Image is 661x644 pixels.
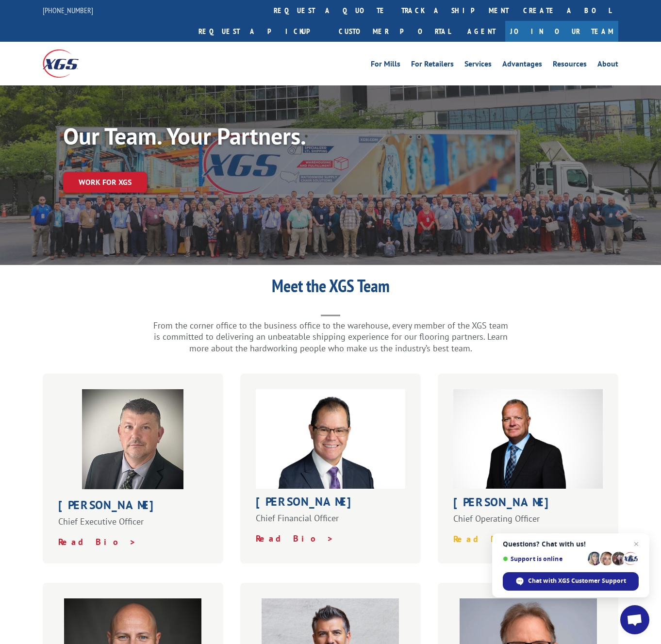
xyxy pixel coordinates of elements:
[453,389,603,489] img: Greg Laminack
[256,389,405,489] img: Roger_Silva
[371,60,400,71] a: For Mills
[503,540,639,548] span: Questions? Chat with us!
[256,496,405,512] h1: [PERSON_NAME]
[136,320,525,354] p: From the corner office to the business office to the warehouse, every member of the XGS team is c...
[82,389,183,489] img: bobkenna-profilepic
[453,533,531,545] a: Read Bio >
[505,21,618,42] a: Join Our Team
[597,60,618,71] a: About
[411,60,454,71] a: For Retailers
[58,516,208,536] p: Chief Executive Officer
[453,495,557,510] strong: [PERSON_NAME]
[63,124,354,152] h1: Our Team. Your Partners.
[503,572,639,591] span: Chat with XGS Customer Support
[58,499,208,516] h1: [PERSON_NAME]
[502,60,542,71] a: Advantages
[58,536,136,547] a: Read Bio >
[256,512,405,533] p: Chief Financial Officer
[453,513,603,533] p: Chief Operating Officer
[43,5,93,15] a: [PHONE_NUMBER]
[331,21,458,42] a: Customer Portal
[464,60,492,71] a: Services
[136,277,525,299] h1: Meet the XGS Team
[503,555,584,562] span: Support is online
[553,60,587,71] a: Resources
[528,577,626,585] span: Chat with XGS Customer Support
[620,605,649,634] a: Open chat
[458,21,505,42] a: Agent
[191,21,331,42] a: Request a pickup
[256,533,334,544] a: Read Bio >
[63,172,147,193] a: Work for XGS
